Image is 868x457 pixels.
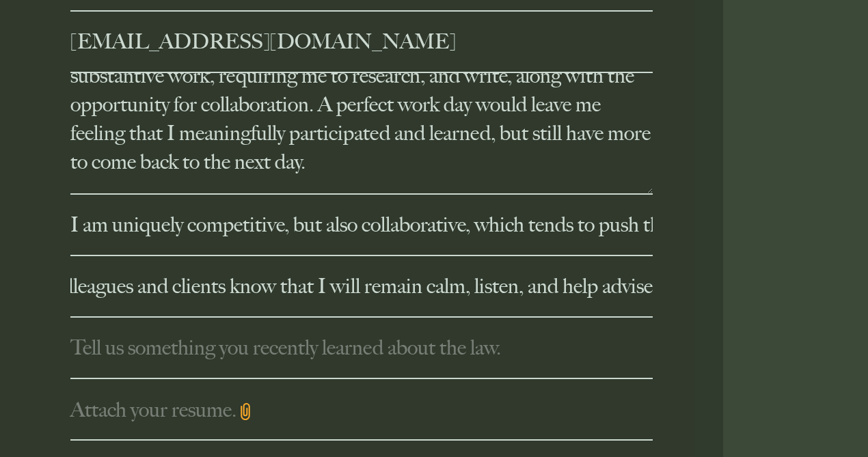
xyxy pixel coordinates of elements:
input: How do you secretly empower the team? [70,195,653,256]
label: Attach your resume. [70,379,653,441]
input: Your email address. [70,12,653,73]
img: icon-upload.svg [236,403,254,420]
input: Tell us something you recently learned about the law. [70,318,653,379]
input: What is something special that people turn to you for? [70,256,653,318]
